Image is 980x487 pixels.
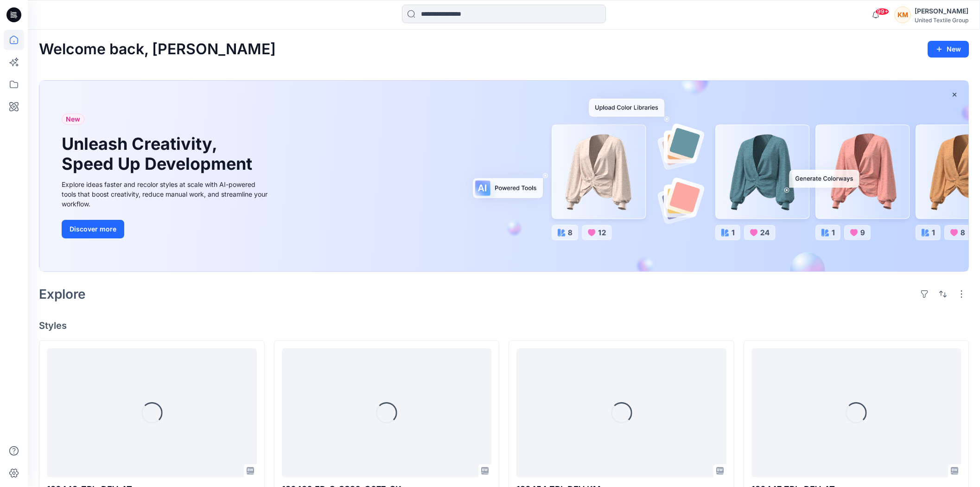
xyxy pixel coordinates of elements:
[62,179,270,209] div: Explore ideas faster and recolor styles at scale with AI-powered tools that boost creativity, red...
[915,6,968,17] div: [PERSON_NAME]
[62,220,270,238] a: Discover more
[39,320,969,331] h4: Styles
[66,114,80,125] span: New
[928,41,969,58] button: New
[39,287,86,301] h2: Explore
[62,220,124,238] button: Discover more
[894,6,911,23] div: KM
[875,8,889,15] span: 99+
[62,134,256,174] h1: Unleash Creativity, Speed Up Development
[915,17,968,24] div: United Textile Group
[39,41,276,58] h2: Welcome back, [PERSON_NAME]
